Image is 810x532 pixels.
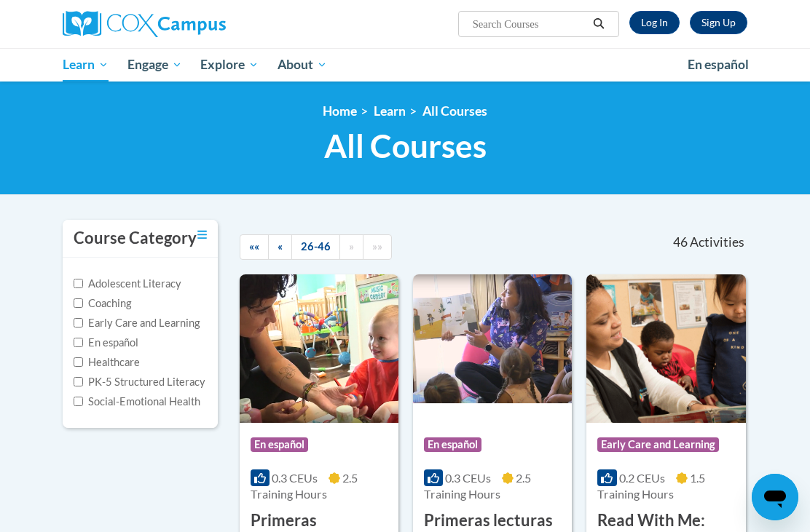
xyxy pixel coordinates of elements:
span: « [278,240,283,253]
span: En español [688,57,749,72]
span: Early Care and Learning [597,437,719,452]
a: Previous [268,234,292,260]
span: » [349,240,354,253]
label: Early Care and Learning [74,315,200,331]
span: 0.3 CEUs [272,471,318,485]
img: Course Logo [586,274,745,423]
input: Search Courses [471,15,588,33]
a: Explore [191,48,268,82]
a: Learn [374,103,406,119]
input: Checkbox for Options [74,298,83,308]
div: Main menu [52,48,758,82]
a: Begining [240,234,269,260]
a: 26-46 [291,234,340,260]
span: All Courses [324,127,487,165]
a: End [363,234,392,260]
span: 46 [673,234,688,250]
img: Course Logo [240,274,398,423]
span: 0.3 CEUs [445,471,491,485]
label: Social-Emotional Health [74,394,200,410]
span: Learn [63,56,109,74]
a: Home [323,103,357,119]
span: 1.5 Training Hours [597,471,704,501]
a: Engage [118,48,192,82]
img: Course Logo [413,274,572,423]
a: Register [690,11,747,34]
a: Toggle collapse [197,227,207,243]
label: En español [74,335,138,351]
span: «« [249,240,259,253]
h3: Primeras lecturas [424,509,553,532]
input: Checkbox for Options [74,279,83,288]
input: Checkbox for Options [74,338,83,347]
a: Cox Campus [63,11,276,37]
label: Adolescent Literacy [74,276,181,292]
label: Healthcare [74,354,140,370]
a: All Courses [422,103,487,119]
span: Explore [200,56,259,74]
input: Checkbox for Options [74,397,83,406]
span: En español [251,437,308,452]
span: 0.2 CEUs [619,471,665,485]
a: Learn [53,48,118,82]
a: Next [339,234,363,260]
span: »» [372,240,382,253]
button: Search [588,15,610,33]
span: Activities [690,234,744,250]
a: Log In [629,11,680,34]
a: About [268,48,337,82]
img: Cox Campus [63,11,226,37]
h3: Course Category [74,227,197,250]
span: About [278,56,327,74]
input: Checkbox for Options [74,357,83,367]
label: Coaching [74,295,131,311]
span: En español [424,437,481,452]
a: En español [678,49,758,80]
input: Checkbox for Options [74,318,83,327]
label: PK-5 Structured Literacy [74,374,205,390]
span: 2.5 Training Hours [424,471,531,501]
input: Checkbox for Options [74,377,83,386]
span: Engage [127,56,182,74]
span: 2.5 Training Hours [251,471,358,501]
iframe: Button to launch messaging window [752,474,798,520]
